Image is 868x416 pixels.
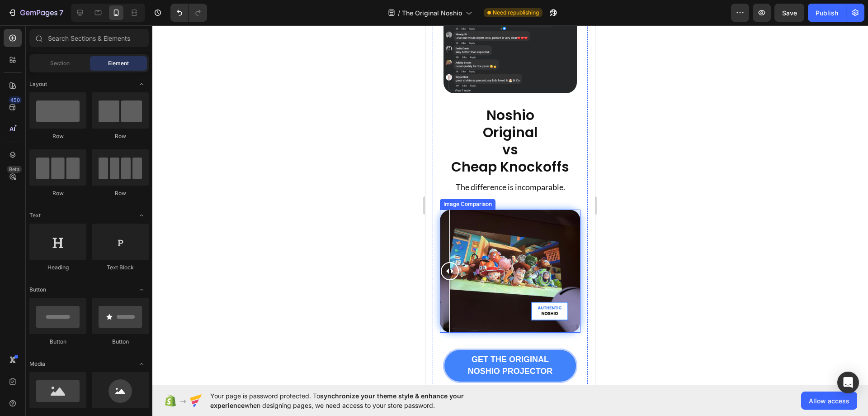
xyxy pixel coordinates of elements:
[134,77,149,91] span: Toggle open
[134,357,149,371] span: Toggle open
[92,189,149,197] div: Row
[816,8,838,18] div: Publish
[108,59,129,67] span: Element
[29,80,47,88] span: Layout
[29,211,41,220] span: Text
[4,4,67,22] button: 7
[774,4,804,22] button: Save
[425,25,595,385] iframe: Design area
[29,338,86,346] div: Button
[801,392,857,410] button: Allow access
[210,391,499,410] span: Your page is password protected. To when designing pages, we need access to your store password.
[402,8,462,18] span: The Original Noshio
[210,392,464,409] span: synchronize your theme style & enhance your experience
[92,132,149,140] div: Row
[134,282,149,297] span: Toggle open
[398,8,400,18] span: /
[29,132,86,140] div: Row
[782,9,797,17] span: Save
[29,286,46,294] span: Button
[170,4,207,22] div: Undo/Redo
[808,4,846,22] button: Publish
[809,396,849,406] span: Allow access
[134,208,149,223] span: Toggle open
[92,263,149,272] div: Text Block
[59,7,63,18] p: 7
[493,9,539,17] span: Need republishing
[29,263,86,272] div: Heading
[50,59,70,67] span: Section
[837,372,859,393] div: Open Intercom Messenger
[7,166,22,173] div: Beta
[29,29,149,47] input: Search Sections & Elements
[9,96,22,104] div: 450
[92,338,149,346] div: Button
[29,189,86,197] div: Row
[29,360,45,368] span: Media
